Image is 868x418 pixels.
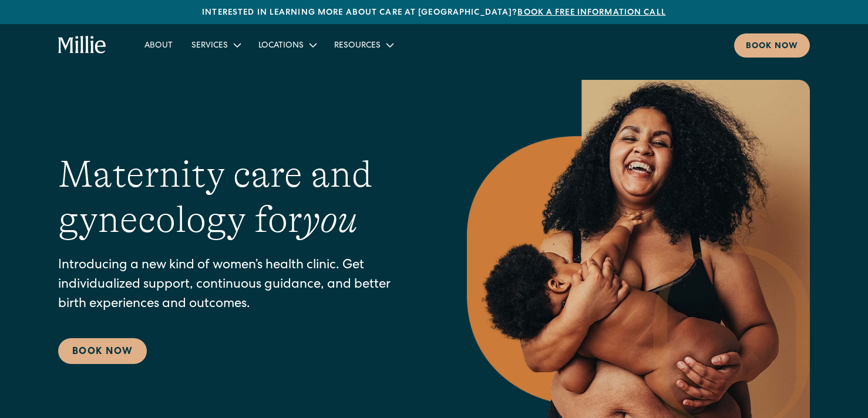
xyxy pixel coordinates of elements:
div: Services [182,35,249,55]
p: Introducing a new kind of women’s health clinic. Get individualized support, continuous guidance,... [58,257,420,315]
a: About [135,35,182,55]
em: you [302,198,358,241]
a: Book now [734,33,810,58]
div: Resources [334,40,381,52]
div: Locations [249,35,325,55]
div: Resources [325,35,402,55]
a: Book Now [58,338,147,364]
div: Locations [258,40,304,52]
a: home [58,36,107,55]
div: Services [191,40,228,52]
h1: Maternity care and gynecology for [58,152,420,242]
a: Book a free information call [517,9,665,17]
div: Book now [746,41,798,53]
